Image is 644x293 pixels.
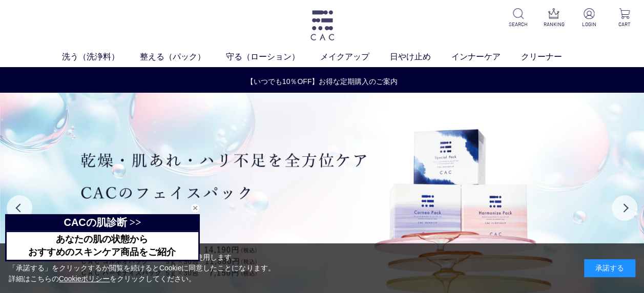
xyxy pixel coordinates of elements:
[59,275,110,283] a: Cookieポリシー
[507,20,530,28] p: SEARCH
[521,51,583,63] a: クリーナー
[578,8,600,28] a: LOGIN
[578,20,600,28] p: LOGIN
[507,8,530,28] a: SEARCH
[7,195,32,221] button: Previous
[584,259,635,277] div: 承諾する
[613,8,636,28] a: CART
[543,20,565,28] p: RANKING
[140,51,226,63] a: 整える（パック）
[390,51,451,63] a: 日やけ止め
[9,252,275,284] div: 当サイトでは、お客様へのサービス向上のためにCookieを使用します。 「承諾する」をクリックするか閲覧を続けるとCookieに同意したことになります。 詳細はこちらの をクリックしてください。
[1,76,643,87] a: 【いつでも10％OFF】お得な定期購入のご案内
[320,51,390,63] a: メイクアップ
[226,51,320,63] a: 守る（ローション）
[613,20,636,28] p: CART
[612,195,637,221] button: Next
[543,8,565,28] a: RANKING
[451,51,521,63] a: インナーケア
[309,10,336,40] img: logo
[62,51,140,63] a: 洗う（洗浄料）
